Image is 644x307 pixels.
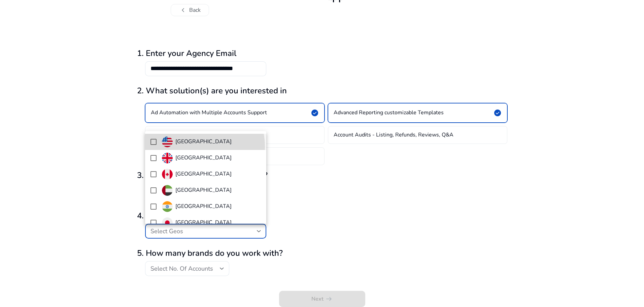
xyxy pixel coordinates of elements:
[175,187,232,193] h4: [GEOGRAPHIC_DATA]
[162,169,173,180] img: ca.svg
[162,201,173,212] img: in.svg
[162,185,173,196] img: ae.svg
[175,171,232,177] h4: [GEOGRAPHIC_DATA]
[175,219,232,226] h4: [GEOGRAPHIC_DATA]
[175,139,232,145] h4: [GEOGRAPHIC_DATA]
[162,153,173,163] img: uk.svg
[175,203,232,210] h4: [GEOGRAPHIC_DATA]
[162,136,173,147] img: us.svg
[162,217,173,228] img: jp.svg
[175,155,232,161] h4: [GEOGRAPHIC_DATA]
